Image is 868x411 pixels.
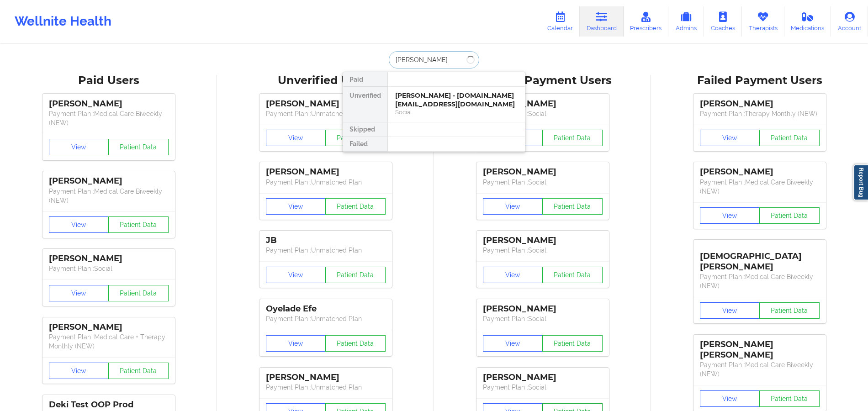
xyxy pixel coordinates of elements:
[700,207,760,224] button: View
[49,139,109,155] button: View
[580,6,624,37] a: Dashboard
[49,187,169,205] p: Payment Plan : Medical Care Biweekly (NEW)
[700,244,820,272] div: [DEMOGRAPHIC_DATA][PERSON_NAME]
[266,304,386,314] div: Oyelade Efe
[542,267,603,283] button: Patient Data
[49,363,109,379] button: View
[831,6,868,37] a: Account
[49,253,169,264] div: [PERSON_NAME]
[483,314,603,323] p: Payment Plan : Social
[223,74,428,88] div: Unverified Users
[700,167,820,177] div: [PERSON_NAME]
[542,130,603,146] button: Patient Data
[483,198,543,215] button: View
[325,198,386,215] button: Patient Data
[266,267,326,283] button: View
[624,6,669,37] a: Prescribers
[440,74,645,88] div: Skipped Payment Users
[266,99,386,109] div: [PERSON_NAME]
[742,6,784,37] a: Therapists
[784,6,831,37] a: Medications
[483,372,603,383] div: [PERSON_NAME]
[6,74,211,88] div: Paid Users
[483,267,543,283] button: View
[108,285,169,301] button: Patient Data
[49,400,169,410] div: Deki Test OOP Prod
[483,235,603,246] div: [PERSON_NAME]
[483,178,603,187] p: Payment Plan : Social
[266,314,386,323] p: Payment Plan : Unmatched Plan
[483,109,603,118] p: Payment Plan : Social
[49,99,169,109] div: [PERSON_NAME]
[325,130,386,146] button: Patient Data
[343,122,387,137] div: Skipped
[266,246,386,255] p: Payment Plan : Unmatched Plan
[343,72,387,87] div: Paid
[266,167,386,177] div: [PERSON_NAME]
[853,164,868,200] a: Report Bug
[542,198,603,215] button: Patient Data
[49,264,169,273] p: Payment Plan : Social
[343,87,387,122] div: Unverified
[325,335,386,352] button: Patient Data
[266,109,386,118] p: Payment Plan : Unmatched Plan
[343,137,387,152] div: Failed
[108,139,169,155] button: Patient Data
[700,130,760,146] button: View
[266,130,326,146] button: View
[540,6,580,37] a: Calendar
[108,216,169,233] button: Patient Data
[49,322,169,332] div: [PERSON_NAME]
[49,332,169,351] p: Payment Plan : Medical Care + Therapy Monthly (NEW)
[483,304,603,314] div: [PERSON_NAME]
[700,99,820,109] div: [PERSON_NAME]
[542,335,603,352] button: Patient Data
[700,302,760,319] button: View
[266,235,386,246] div: JB
[108,363,169,379] button: Patient Data
[700,339,820,360] div: [PERSON_NAME] [PERSON_NAME]
[266,372,386,383] div: [PERSON_NAME]
[483,335,543,352] button: View
[49,285,109,301] button: View
[759,207,820,224] button: Patient Data
[49,176,169,186] div: [PERSON_NAME]
[483,167,603,177] div: [PERSON_NAME]
[395,108,518,116] div: Social
[700,178,820,196] p: Payment Plan : Medical Care Biweekly (NEW)
[266,178,386,187] p: Payment Plan : Unmatched Plan
[657,74,862,88] div: Failed Payment Users
[704,6,742,37] a: Coaches
[668,6,704,37] a: Admins
[325,267,386,283] button: Patient Data
[49,109,169,127] p: Payment Plan : Medical Care Biweekly (NEW)
[700,272,820,290] p: Payment Plan : Medical Care Biweekly (NEW)
[700,360,820,379] p: Payment Plan : Medical Care Biweekly (NEW)
[700,390,760,407] button: View
[700,109,820,118] p: Payment Plan : Therapy Monthly (NEW)
[759,130,820,146] button: Patient Data
[49,216,109,233] button: View
[266,198,326,215] button: View
[759,390,820,407] button: Patient Data
[483,99,603,109] div: [PERSON_NAME]
[759,302,820,319] button: Patient Data
[266,383,386,392] p: Payment Plan : Unmatched Plan
[266,335,326,352] button: View
[395,91,518,108] div: [PERSON_NAME] - [DOMAIN_NAME][EMAIL_ADDRESS][DOMAIN_NAME]
[483,246,603,255] p: Payment Plan : Social
[483,383,603,392] p: Payment Plan : Social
